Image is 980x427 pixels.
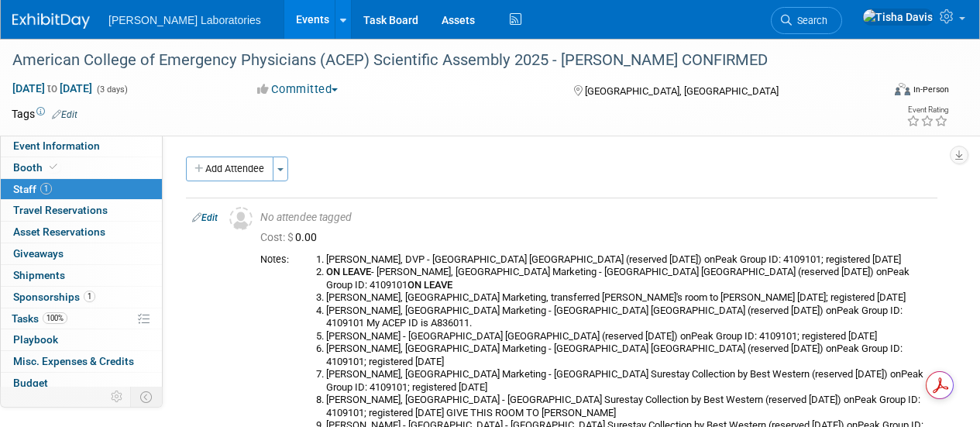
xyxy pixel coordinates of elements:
span: Misc. Expenses & Credits [13,355,134,367]
span: [GEOGRAPHIC_DATA], [GEOGRAPHIC_DATA] [585,85,779,97]
button: Add Attendee [186,157,273,181]
div: Event Rating [906,106,948,114]
img: Unassigned-User-Icon.png [229,207,253,230]
td: Personalize Event Tab Strip [104,387,131,407]
span: Budget [13,377,48,389]
a: Staff1 [1,179,162,200]
div: Event Format [812,81,949,104]
li: [PERSON_NAME], [GEOGRAPHIC_DATA] - [GEOGRAPHIC_DATA] Surestay Collection by Best Western (reserve... [326,394,931,419]
a: Asset Reservations [1,222,162,243]
span: Sponsorships [13,291,95,303]
td: Tags [12,106,77,122]
span: [DATE] [DATE] [12,81,93,95]
b: ON LEAVE [326,266,371,277]
li: [PERSON_NAME], [GEOGRAPHIC_DATA] Marketing, transferred [PERSON_NAME]'s room to [PERSON_NAME] [DA... [326,291,931,305]
li: [PERSON_NAME], [GEOGRAPHIC_DATA] Marketing - [GEOGRAPHIC_DATA] Surestay Collection by Best Wester... [326,368,931,394]
span: Staff [13,183,52,195]
span: Asset Reservations [13,226,105,238]
img: Format-Inperson.png [895,83,910,95]
div: In-Person [913,84,949,95]
td: Toggle Event Tabs [131,387,163,407]
span: Playbook [13,333,58,346]
a: Edit [192,212,218,223]
a: Edit [52,109,77,120]
a: Budget [1,373,162,394]
div: American College of Emergency Physicians (ACEP) Scientific Assembly 2025 - [PERSON_NAME] CONFIRMED [7,46,869,74]
a: Sponsorships1 [1,287,162,308]
li: - [PERSON_NAME], [GEOGRAPHIC_DATA] Marketing - [GEOGRAPHIC_DATA] [GEOGRAPHIC_DATA] (reserved [DAT... [326,266,931,291]
li: [PERSON_NAME], [GEOGRAPHIC_DATA] Marketing - [GEOGRAPHIC_DATA] [GEOGRAPHIC_DATA] (reserved [DATE]... [326,305,931,330]
span: Giveaways [13,247,64,260]
a: Booth [1,157,162,178]
span: Booth [13,161,60,174]
li: [PERSON_NAME], DVP - [GEOGRAPHIC_DATA] [GEOGRAPHIC_DATA] (reserved [DATE]) onPeak Group ID: 41091... [326,253,931,267]
li: [PERSON_NAME], [GEOGRAPHIC_DATA] Marketing - [GEOGRAPHIC_DATA] [GEOGRAPHIC_DATA] (reserved [DATE]... [326,343,931,368]
span: to [45,82,60,95]
span: 1 [84,291,95,302]
span: Travel Reservations [13,204,108,216]
li: [PERSON_NAME] - [GEOGRAPHIC_DATA] [GEOGRAPHIC_DATA] (reserved [DATE]) onPeak Group ID: 4109101; r... [326,330,931,343]
span: Event Information [13,139,100,152]
img: Tisha Davis [862,9,934,26]
a: Playbook [1,329,162,350]
a: Giveaways [1,243,162,264]
img: ExhibitDay [12,13,90,29]
span: [PERSON_NAME] Laboratories [108,14,261,26]
i: Booth reservation complete [50,163,57,171]
a: Event Information [1,136,162,157]
div: No attendee tagged [260,211,931,225]
span: Tasks [12,312,67,325]
a: Travel Reservations [1,200,162,221]
span: Shipments [13,269,65,281]
b: ON LEAVE [407,279,452,291]
span: 1 [40,183,52,195]
span: 0.00 [260,231,323,243]
span: Search [792,15,827,26]
a: Shipments [1,265,162,286]
span: (3 days) [95,84,128,95]
button: Committed [252,81,344,98]
span: 100% [43,312,67,324]
div: Notes: [260,253,289,266]
a: Tasks100% [1,308,162,329]
a: Misc. Expenses & Credits [1,351,162,372]
a: Search [771,7,842,34]
span: Cost: $ [260,231,295,243]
